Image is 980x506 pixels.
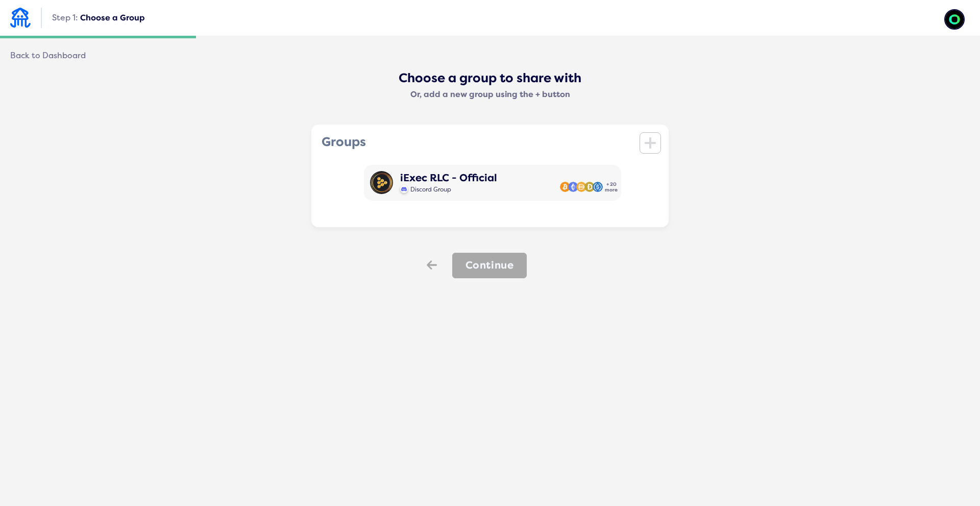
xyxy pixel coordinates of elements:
img: BTC [560,182,570,192]
img: USDC [593,182,603,192]
div: Or, add a new group using the + button [390,90,591,99]
span: Discord Group [410,186,451,194]
img: DOGE [584,182,595,192]
div: + 20 [605,182,618,193]
img: Quidli [10,8,31,28]
img: iExec RLC - Official [370,171,393,194]
img: DISCORD Group [400,185,408,193]
img: account [944,9,965,30]
img: ETH [568,182,578,192]
div: iExec RLC - Official [400,172,497,184]
div: Choose a group to share with [390,71,591,86]
button: Continue [452,253,527,278]
div: Groups [319,132,369,152]
span: more [605,187,618,193]
img: DAI [576,182,586,192]
span: Step 1: [52,13,78,22]
span: Choose a Group [80,13,145,22]
div: Back to Dashboard [10,51,86,61]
